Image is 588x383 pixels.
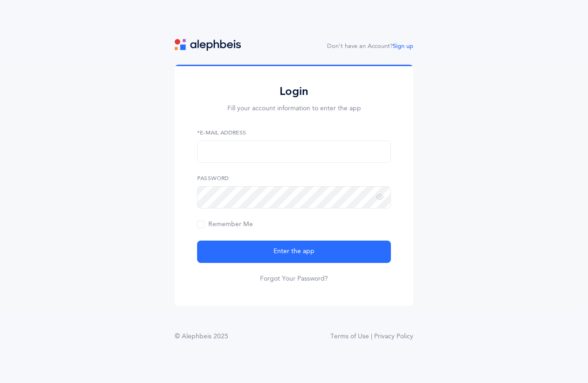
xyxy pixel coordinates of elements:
[260,274,328,283] a: Forgot Your Password?
[197,221,253,228] span: Remember Me
[197,174,391,182] label: Password
[197,241,391,263] button: Enter the app
[327,42,413,51] div: Don't have an Account?
[175,332,228,342] div: © Alephbeis 2025
[273,247,315,256] span: Enter the app
[197,84,391,99] h2: Login
[197,128,391,137] label: *E-Mail Address
[175,39,241,51] img: logo.svg
[330,332,413,342] a: Terms of Use | Privacy Policy
[197,104,391,114] p: Fill your account information to enter the app
[393,43,413,49] a: Sign up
